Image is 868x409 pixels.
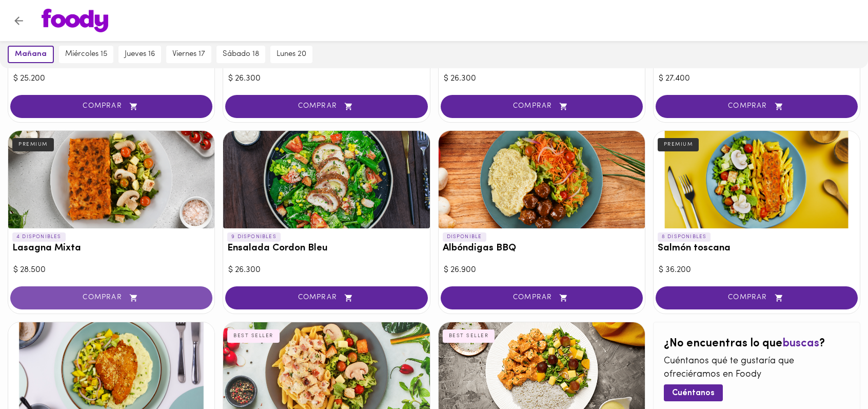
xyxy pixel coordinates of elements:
[42,9,108,32] img: logo.png
[444,264,640,276] div: $ 26.900
[216,46,265,63] button: sábado 18
[238,102,415,111] span: COMPRAR
[223,131,429,228] div: Ensalada Cordon Bleu
[664,355,850,381] p: Cuéntanos qué te gustaría que ofreciéramos en Foody
[668,294,845,302] span: COMPRAR
[6,8,31,33] button: Volver
[238,294,415,302] span: COMPRAR
[656,286,858,309] button: COMPRAR
[15,50,47,59] span: mañana
[664,338,850,350] h2: ¿No encuentras lo que ?
[277,50,306,59] span: lunes 20
[225,95,427,118] button: COMPRAR
[453,102,630,111] span: COMPRAR
[166,46,211,63] button: viernes 17
[12,232,66,242] p: 4 DISPONIBLES
[10,95,212,118] button: COMPRAR
[443,329,495,343] div: BEST SELLER
[270,46,312,63] button: lunes 20
[12,243,210,254] h3: Lasagna Mixta
[8,131,214,228] div: Lasagna Mixta
[227,329,280,343] div: BEST SELLER
[23,102,200,111] span: COMPRAR
[228,73,424,85] div: $ 26.300
[172,50,205,59] span: viernes 17
[59,46,113,63] button: miércoles 15
[227,243,425,254] h3: Ensalada Cordon Bleu
[23,294,200,302] span: COMPRAR
[65,50,107,59] span: miércoles 15
[664,384,723,401] button: Cuéntanos
[223,50,259,59] span: sábado 18
[13,264,209,276] div: $ 28.500
[441,95,643,118] button: COMPRAR
[227,232,281,242] p: 9 DISPONIBLES
[10,286,212,309] button: COMPRAR
[668,102,845,111] span: COMPRAR
[444,73,640,85] div: $ 26.300
[443,243,641,254] h3: Albóndigas BBQ
[439,131,645,228] div: Albóndigas BBQ
[225,286,427,309] button: COMPRAR
[8,46,54,63] button: mañana
[658,232,711,242] p: 8 DISPONIBLES
[441,286,643,309] button: COMPRAR
[658,243,856,254] h3: Salmón toscana
[125,50,155,59] span: jueves 16
[659,264,855,276] div: $ 36.200
[228,264,424,276] div: $ 26.300
[659,73,855,85] div: $ 27.400
[672,388,715,398] span: Cuéntanos
[453,294,630,302] span: COMPRAR
[443,232,486,242] p: DISPONIBLE
[658,138,699,151] div: PREMIUM
[654,131,860,228] div: Salmón toscana
[12,138,54,151] div: PREMIUM
[13,73,209,85] div: $ 25.200
[656,95,858,118] button: COMPRAR
[782,338,819,349] span: buscas
[808,349,858,399] iframe: Messagebird Livechat Widget
[119,46,161,63] button: jueves 16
